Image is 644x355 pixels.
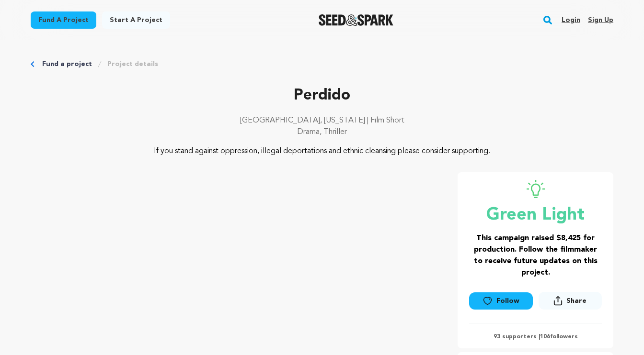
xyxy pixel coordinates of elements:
[469,233,602,278] h3: This campaign raised $8,425 for production. Follow the filmmaker to receive future updates on thi...
[31,84,613,107] p: Perdido
[42,59,92,69] a: Fund a project
[31,115,613,126] p: [GEOGRAPHIC_DATA], [US_STATE] | Film Short
[89,145,555,157] p: If you stand against oppression, illegal deportations and ethnic cleansing please consider suppor...
[539,292,602,310] button: Share
[469,333,602,341] p: 93 supporters | followers
[540,334,550,340] span: 106
[588,12,613,28] a: Sign up
[31,59,613,69] div: Breadcrumb
[566,296,586,306] span: Share
[31,11,96,29] a: Fund a project
[539,292,602,313] span: Share
[102,11,170,29] a: Start a project
[319,14,394,26] img: Seed&Spark Logo Dark Mode
[319,14,394,26] a: Seed&Spark Homepage
[469,292,532,310] a: Follow
[469,206,602,225] p: Green Light
[31,126,613,138] p: Drama, Thriller
[107,59,158,69] a: Project details
[562,12,580,28] a: Login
